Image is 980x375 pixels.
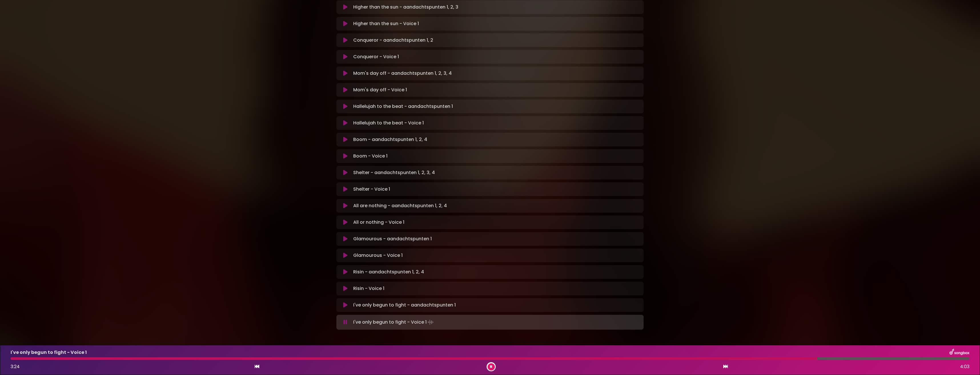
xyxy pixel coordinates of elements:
[353,20,419,27] p: Higher than the sun - Voice 1
[353,103,453,110] p: Hallelujah to the beat - aandachtspunten 1
[353,169,435,176] p: Shelter - aandachtspunten 1, 2, 3, 4
[353,120,424,126] p: Hallelujah to the beat - Voice 1
[353,269,424,275] p: Risin - aandachtspunten 1, 2, 4
[949,349,969,356] img: songbox-logo-white.png
[353,153,387,160] p: Boom - Voice 1
[353,4,458,11] p: Higher than the sun - aandachtspunten 1, 2, 3
[353,86,407,93] p: Mom's day off - Voice 1
[353,136,427,143] p: Boom - aandachtspunten 1, 2, 4
[353,186,390,193] p: Shelter - Voice 1
[353,285,384,292] p: Risin - Voice 1
[353,202,447,209] p: All are nothing - aandachtspunten 1, 2, 4
[427,318,435,326] img: waveform4.gif
[353,70,452,77] p: Mom's day off - aandachtspunten 1, 2, 3, 4
[11,349,87,356] p: I've only begun to fight - Voice 1
[353,302,456,309] p: I've only begun to fight - aandachtspunten 1
[353,219,404,226] p: All or nothing - Voice 1
[353,318,435,326] p: I've only begun to fight - Voice 1
[353,37,433,44] p: Conqueror - aandachtspunten 1, 2
[353,53,399,60] p: Conqueror - Voice 1
[353,235,432,242] p: Glamourous - aandachtspunten 1
[353,252,403,259] p: Glamourous - Voice 1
